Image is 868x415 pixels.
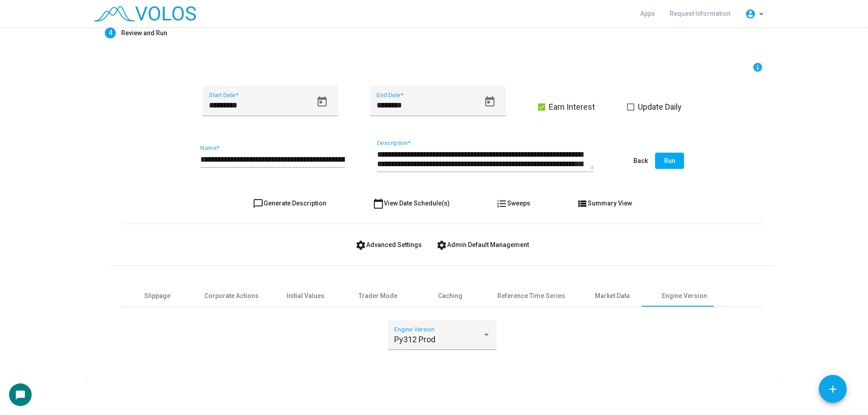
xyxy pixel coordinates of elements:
button: Admin Default Management [429,237,536,253]
mat-icon: add [827,383,839,395]
mat-icon: arrow_drop_down [756,9,767,19]
mat-icon: calendar_today [373,198,384,209]
mat-icon: settings [355,240,366,251]
span: Py312 Prod [394,335,435,344]
button: Open calendar [312,92,332,112]
span: View Date Schedule(s) [373,200,450,207]
span: Earn Interest [549,102,595,112]
mat-icon: info [752,62,763,73]
button: View Date Schedule(s) [366,195,457,211]
mat-icon: settings [436,240,447,251]
span: Summary View [577,200,632,207]
mat-icon: account_circle [745,9,756,19]
span: Back [633,157,648,164]
mat-icon: view_list [577,198,588,209]
div: Engine Version [662,291,707,301]
div: Review and Run [121,28,167,38]
div: Reference Time Series [497,291,565,301]
div: Slippage [144,291,170,301]
button: Advanced Settings [348,237,429,253]
button: Add icon [819,375,847,403]
div: Trader Mode [359,291,397,301]
button: Run [655,153,684,169]
mat-icon: chat_bubble_outline [253,198,264,209]
button: Summary View [570,195,639,211]
span: Request Information [670,10,731,17]
span: Generate Description [253,200,326,207]
span: Admin Default Management [436,241,529,248]
span: Update Daily [638,102,682,112]
span: Advanced Settings [355,241,422,248]
span: 4 [108,28,113,37]
span: Run [664,157,675,164]
a: Request Information [662,5,738,22]
div: Caching [438,291,462,301]
mat-icon: chat_bubble [15,390,26,401]
span: Apps [640,10,655,17]
button: Sweeps [489,195,538,211]
span: Sweeps [496,200,530,207]
div: Corporate Actions [204,291,259,301]
mat-icon: format_list_numbered [496,198,507,209]
div: Market Data [595,291,630,301]
button: Generate Description [245,195,334,211]
div: Initial Values [287,291,325,301]
button: Back [626,153,655,169]
button: Open calendar [480,92,500,112]
a: Apps [633,5,662,22]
